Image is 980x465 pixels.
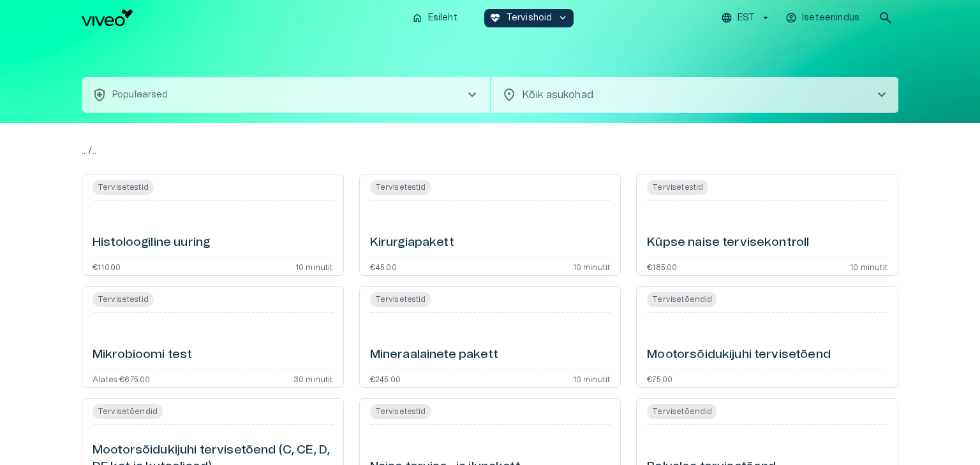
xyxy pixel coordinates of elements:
span: Tervisetestid [370,292,431,307]
p: 10 minutit [850,262,887,270]
img: Viveo logo [82,10,133,26]
p: Esileht [428,11,457,25]
a: Open service booking details [359,286,621,388]
span: Tervisetestid [370,180,431,195]
h6: Kirurgiapakett [370,234,454,252]
p: Alates €675.00 [93,375,150,382]
p: €45.00 [370,262,397,270]
h6: Mikrobioomi test [93,347,192,364]
span: health_and_safety [92,87,107,103]
button: ecg_heartTervishoidkeyboard_arrow_down [484,9,574,27]
h6: Mineraalainete pakett [370,347,498,364]
p: 30 minutit [293,375,333,382]
p: Tervishoid [506,11,553,25]
p: €75.00 [647,375,672,382]
p: €245.00 [370,375,401,382]
span: keyboard_arrow_down [557,12,568,24]
span: Tervisetestid [370,404,431,419]
button: homeEsileht [406,9,464,27]
a: Open service booking details [359,174,621,276]
span: ecg_heart [489,12,501,24]
h6: Histoloogiline uuring [93,234,211,252]
p: 10 minutit [573,262,611,270]
p: €110.00 [93,262,121,270]
span: search [878,10,893,25]
a: Navigate to homepage [82,10,401,26]
a: Open service booking details [636,174,898,276]
p: Iseteenindus [802,11,859,25]
button: health_and_safetyPopulaarsedchevron_right [82,77,490,113]
span: Tervisetestid [647,180,708,195]
p: €185.00 [647,262,677,270]
h6: Mootorsõidukijuhi tervisetõend [647,347,831,364]
p: Kõik asukohad [522,87,854,103]
p: 10 minutit [295,262,333,270]
button: open search modal [873,5,898,31]
p: Populaarsed [112,89,168,102]
span: home [412,12,423,24]
span: Tervisetõendid [647,292,717,307]
button: EST [719,9,773,27]
button: Iseteenindus [783,9,863,27]
span: chevron_right [464,87,480,103]
a: Open service booking details [82,286,344,388]
span: Tervisetestid [93,180,154,195]
p: 10 minutit [573,375,611,382]
span: location_on [501,87,517,103]
p: EST [738,11,755,25]
span: Tervisetõendid [647,404,717,419]
p: .. / .. [82,143,898,159]
a: Open service booking details [82,174,344,276]
span: chevron_right [874,87,889,103]
span: Tervisetõendid [93,404,163,419]
h6: Küpse naise tervisekontroll [647,234,809,252]
span: Tervisetestid [93,292,154,307]
a: Open service booking details [636,286,898,388]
